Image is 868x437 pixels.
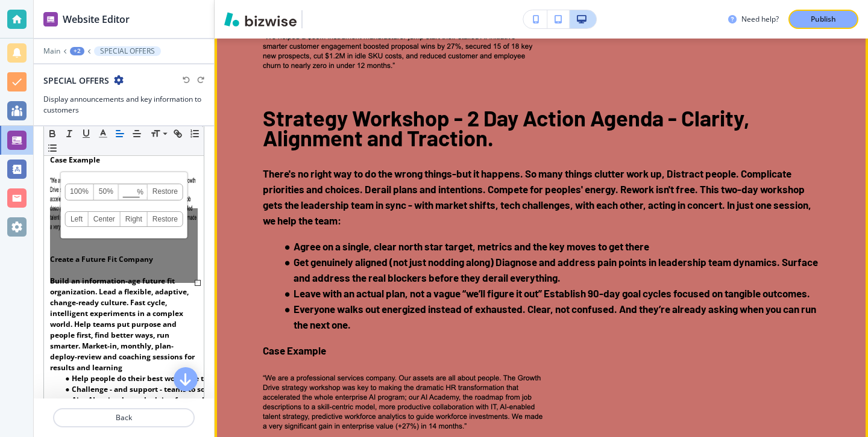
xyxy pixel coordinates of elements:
[63,12,130,26] h2: Website Editor
[788,10,858,29] button: Publish
[65,212,89,226] a: Left
[72,384,397,394] strong: Challenge - and support - teams to solve intractable problems with innovative approaches.
[43,12,58,26] img: editor icon
[94,184,119,200] a: 50%
[54,412,193,423] p: Back
[43,74,109,87] h2: SPECIAL OFFERS
[263,105,754,150] strong: Strategy Workshop - 2 Day Action Agenda - Clarity, Alignment and Traction.
[72,395,360,405] strong: Aim AI-trained people doing fast cycle design sprints, emergent initiative taking
[53,408,195,427] button: Back
[811,14,836,25] p: Publish
[741,14,779,25] h3: Need help?
[89,212,121,226] a: Center
[148,212,183,226] a: Restore
[263,167,813,226] strong: There's no right way to do the wrong things-but it happens. So many things clutter work up, Distr...
[43,47,60,55] button: Main
[94,46,161,56] button: SPECIAL OFFERS
[100,47,155,55] p: SPECIAL OFFERS
[224,12,297,26] img: Bizwise Logo
[294,256,820,284] strong: Get genuinely aligned (not just nodding along) Diagnose and address pain points in leadership tea...
[263,344,326,356] strong: Case Example
[72,373,345,383] strong: Help people do their best work, live their best life, achieve purposeful goals.
[70,47,84,55] button: +2
[50,176,198,251] img: 8d94bae5f87e0043f9627fb65255091c.webp
[195,280,201,286] div: Hold down the alt key to zoom
[294,303,818,330] strong: Everyone walks out energized instead of exhausted. Clear, not confused. And they’re already askin...
[121,212,148,226] a: Right
[294,240,649,252] strong: Agree on a single, clear north star target, metrics and the key moves to get there
[137,185,143,199] span: %
[294,287,810,299] strong: Leave with an actual plan, not a vague “we’ll figure it out” Establish 90-day goal cycles focused...
[148,184,183,200] a: Restore
[65,184,94,200] a: 100%
[50,155,100,165] strong: Case Example
[307,13,340,26] img: Your Logo
[50,276,197,373] strong: Build an information-age future fit organization. Lead a flexible, adaptive, change-ready culture...
[43,94,204,116] h3: Display announcements and key information to customers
